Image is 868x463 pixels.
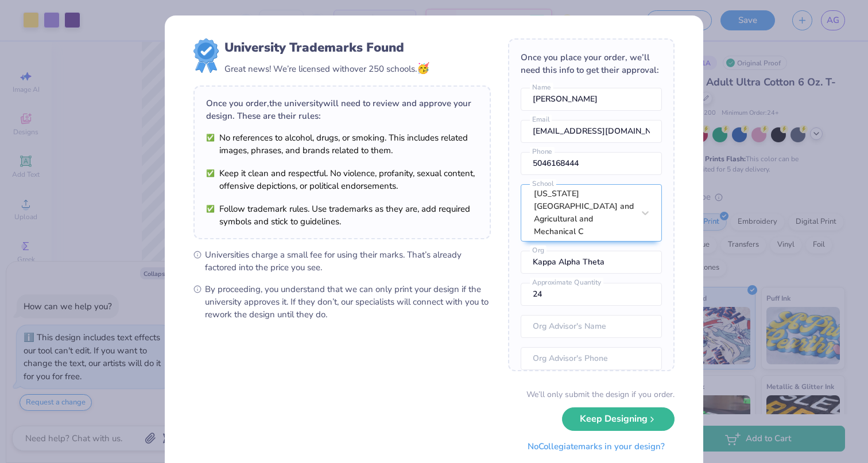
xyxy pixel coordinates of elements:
div: Once you place your order, we’ll need this info to get their approval: [521,51,662,76]
span: 🥳 [417,61,429,75]
button: NoCollegiatemarks in your design? [518,435,675,458]
li: No references to alcohol, drugs, or smoking. This includes related images, phrases, and brands re... [206,131,478,157]
li: Follow trademark rules. Use trademarks as they are, add required symbols and stick to guidelines. [206,203,478,228]
input: Approximate Quantity [521,283,662,306]
input: Email [521,120,662,143]
span: By proceeding, you understand that we can only print your design if the university approves it. I... [205,283,491,321]
li: Keep it clean and respectful. No violence, profanity, sexual content, offensive depictions, or po... [206,167,478,192]
input: Org [521,251,662,274]
div: University Trademarks Found [224,38,429,57]
input: Org Advisor's Phone [521,347,662,370]
span: Universities charge a small fee for using their marks. That’s already factored into the price you... [205,248,491,274]
img: license-marks-badge.png [193,38,219,73]
input: Org Advisor's Name [521,315,662,338]
div: [US_STATE][GEOGRAPHIC_DATA] and Agricultural and Mechanical C [534,188,634,238]
div: Great news! We’re licensed with over 250 schools. [224,61,429,76]
div: We’ll only submit the design if you order. [526,388,675,400]
input: Name [521,88,662,111]
button: Keep Designing [562,407,675,431]
div: Once you order, the university will need to review and approve your design. These are their rules: [206,97,478,122]
input: Phone [521,152,662,175]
